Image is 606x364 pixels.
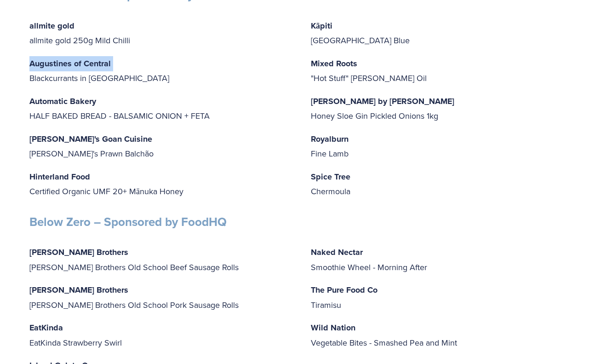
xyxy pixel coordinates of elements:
[311,169,577,199] p: Chermoula
[311,58,357,69] strong: Mixed Roots
[29,58,111,69] strong: Augustines of Central
[29,284,128,296] strong: [PERSON_NAME] Brothers
[311,133,349,145] strong: Royalburn
[311,20,332,32] strong: Kāpiti
[311,171,350,183] strong: Spice Tree
[29,213,227,231] strong: Below Zero – Sponsored by FoodHQ
[29,320,295,350] p: EatKinda Strawberry Swirl
[311,56,577,86] p: "Hot Stuff" [PERSON_NAME] Oil
[29,169,295,199] p: Certified Organic UMF 20+ Mānuka Honey
[29,322,63,334] strong: EatKinda
[29,133,152,145] strong: [PERSON_NAME]'s Goan Cuisine
[29,283,295,312] p: [PERSON_NAME] Brothers Old School Pork Sausage Rolls
[311,95,454,107] strong: [PERSON_NAME] by [PERSON_NAME]
[29,245,295,274] p: [PERSON_NAME] Brothers Old School Beef Sausage Rolls
[311,322,355,334] strong: Wild Nation
[29,246,128,258] strong: [PERSON_NAME] Brothers
[311,320,577,350] p: Vegetable Bites - Smashed Pea and Mint
[29,94,295,123] p: HALF BAKED BREAD - BALSAMIC ONION + FETA
[311,283,577,312] p: Tiramisu
[29,56,295,86] p: Blackcurrants in [GEOGRAPHIC_DATA]
[29,171,90,183] strong: Hinterland Food
[29,20,74,32] strong: allmite gold
[311,245,577,274] p: Smoothie Wheel - Morning After
[311,94,577,123] p: Honey Sloe Gin Pickled Onions 1kg
[311,284,377,296] strong: The Pure Food Co
[311,18,577,48] p: [GEOGRAPHIC_DATA] Blue
[29,132,295,161] p: [PERSON_NAME]'s Prawn Balchão
[29,95,96,107] strong: Automatic Bakery
[311,246,363,258] strong: Naked Nectar
[311,132,577,161] p: Fine Lamb
[29,18,295,48] p: allmite gold 250g Mild Chilli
